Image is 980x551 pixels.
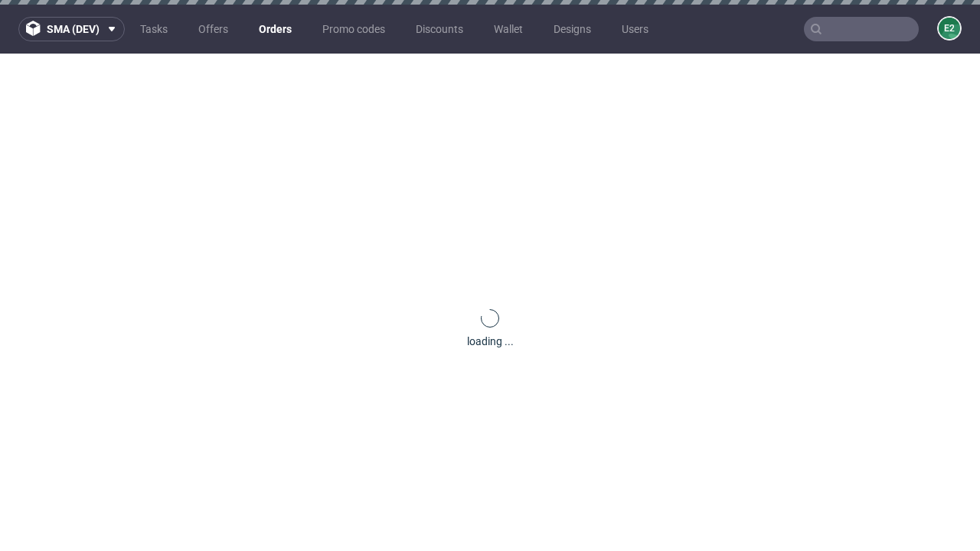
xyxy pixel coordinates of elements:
a: Designs [544,17,600,41]
a: Tasks [131,17,177,41]
button: sma (dev) [18,17,125,41]
figcaption: e2 [939,18,960,39]
a: Discounts [407,17,472,41]
a: Users [612,17,658,41]
a: Orders [250,17,301,41]
a: Promo codes [313,17,394,41]
a: Wallet [485,17,532,41]
span: sma (dev) [47,24,100,34]
a: Offers [189,17,237,41]
div: loading ... [467,334,514,349]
